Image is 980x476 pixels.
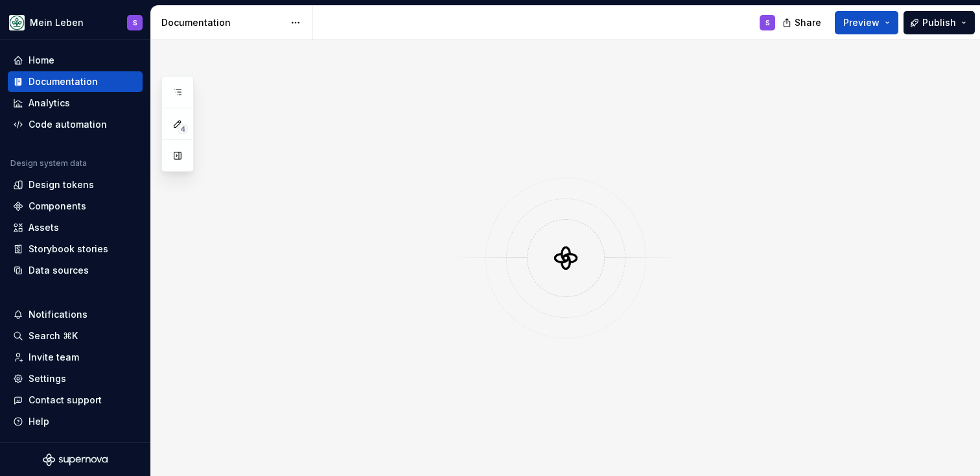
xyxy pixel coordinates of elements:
div: Help [29,415,49,428]
button: Contact support [8,390,143,411]
div: S [765,18,770,28]
div: Data sources [29,264,89,277]
button: Publish [904,11,975,34]
div: Contact support [29,394,102,407]
a: Invite team [8,347,143,368]
button: Share [776,11,830,34]
button: Search ⌘K [8,326,143,346]
div: Settings [29,372,66,385]
a: Design tokens [8,174,143,195]
button: Notifications [8,304,143,325]
div: Storybook stories [29,243,108,256]
a: Analytics [8,93,143,113]
span: Share [795,16,821,29]
svg: Supernova Logo [43,453,108,466]
div: Components [29,200,86,213]
button: Help [8,411,143,432]
span: Publish [922,16,956,29]
div: Design system data [10,158,87,169]
span: 4 [178,124,188,134]
div: Design tokens [29,178,94,191]
a: Assets [8,217,143,238]
a: Home [8,50,143,71]
div: Home [29,54,54,67]
div: Documentation [161,16,284,29]
div: Documentation [29,75,98,88]
div: Analytics [29,97,70,110]
a: Storybook stories [8,239,143,259]
a: Code automation [8,114,143,135]
a: Components [8,196,143,217]
div: Mein Leben [30,16,84,29]
button: Mein LebenS [3,8,148,36]
div: Search ⌘K [29,329,78,342]
button: Preview [835,11,898,34]
img: df5db9ef-aba0-4771-bf51-9763b7497661.png [9,15,25,30]
a: Settings [8,368,143,389]
div: Assets [29,221,59,234]
div: Invite team [29,351,79,364]
a: Data sources [8,260,143,281]
span: Preview [843,16,880,29]
a: Documentation [8,71,143,92]
div: Notifications [29,308,87,321]
div: Code automation [29,118,107,131]
div: S [133,18,137,28]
